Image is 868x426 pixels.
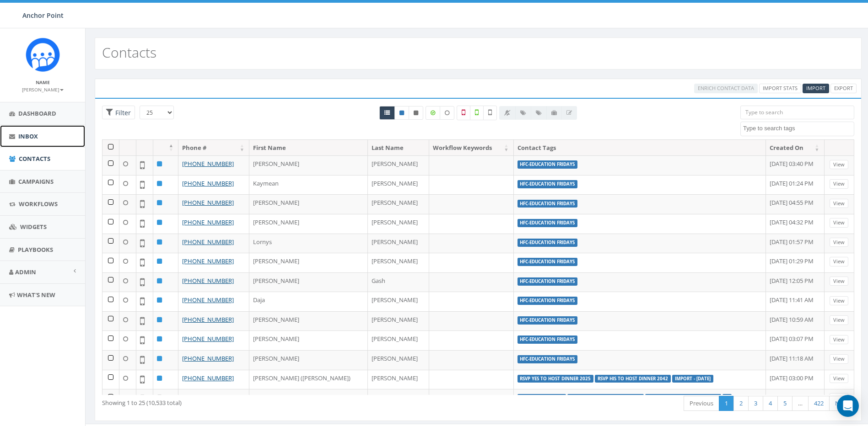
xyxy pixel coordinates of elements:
label: HFC-Education Fridays [518,160,578,169]
a: Next [829,396,854,411]
a: 2 [733,396,749,411]
span: Contacts [19,154,50,163]
a: … [792,396,809,411]
span: Filter [113,108,131,117]
a: [PHONE_NUMBER] [182,238,234,246]
a: [PHONE_NUMBER] [182,218,234,226]
td: [PERSON_NAME] [368,194,429,214]
i: This phone number is unsubscribed and has opted-out of all texts. [414,110,418,116]
span: Dashboard [18,109,56,117]
h2: Contacts [102,45,156,60]
label: HFC-Education Fridays [518,277,578,286]
a: Previous [684,396,719,411]
span: Workflows [19,200,58,208]
label: HFC-Education Fridays [518,180,578,188]
a: View [830,335,848,345]
a: Opted Out [409,106,423,120]
a: View [830,199,848,208]
td: [DATE] 01:24 PM [766,175,824,195]
a: View [830,238,848,247]
a: Export [830,84,857,93]
td: Gash [368,272,429,292]
td: [DATE] 01:29 PM [766,253,824,272]
a: 5 [777,396,793,411]
th: First Name [249,140,368,156]
a: [PHONE_NUMBER] [182,257,234,265]
label: rsvp yes to host dinner 2025 [567,394,644,402]
a: 4 [763,396,778,411]
td: [DATE] 12:05 PM [766,272,824,292]
td: [PERSON_NAME] [368,389,429,409]
td: [PERSON_NAME] [368,155,429,175]
label: landline number [518,394,566,402]
a: [PHONE_NUMBER] [182,198,234,207]
td: [PERSON_NAME] [249,272,368,292]
label: Data not Enriched [440,106,454,120]
label: rsvp his to host dinner 2042 [595,375,671,383]
td: [PERSON_NAME] [249,350,368,370]
td: [PERSON_NAME] [368,370,429,389]
td: [PERSON_NAME] [249,155,368,175]
td: [PERSON_NAME] [249,311,368,331]
a: [PHONE_NUMBER] [182,277,234,285]
td: [PERSON_NAME] [249,194,368,214]
span: Widgets [20,223,47,231]
i: This phone number is subscribed and will receive texts. [399,110,404,116]
img: Rally_platform_Icon_1.png [26,37,60,72]
label: HFC-Education Fridays [518,316,578,325]
a: View [830,257,848,266]
a: [PHONE_NUMBER] [182,296,234,304]
a: 3 [748,396,763,411]
th: Last Name [368,140,429,156]
a: [PHONE_NUMBER] [182,374,234,382]
td: [DATE] 11:41 AM [766,292,824,311]
span: What's New [17,291,55,299]
span: Advance Filter [102,106,135,120]
a: [PERSON_NAME] [22,85,64,93]
span: CSV files only [806,85,825,91]
span: Import [806,85,825,91]
label: HFC-Education Fridays [518,335,578,344]
a: 1 [719,396,734,411]
td: [DATE] 03:40 PM [766,155,824,175]
th: Contact Tags [514,140,766,156]
label: Not a Mobile [457,106,470,120]
a: [PHONE_NUMBER] [182,315,234,324]
label: rsvp his to host dinner 2029 [645,394,721,402]
td: [PERSON_NAME] ([PERSON_NAME]) [249,370,368,389]
label: HFC-Education Fridays [518,355,578,363]
input: Type to search [740,106,854,119]
a: View [830,374,848,383]
td: Kaymean [249,175,368,195]
span: Admin [15,268,36,276]
td: [PERSON_NAME] [368,330,429,350]
label: HFC-Education Fridays [518,258,578,266]
td: [PERSON_NAME] [249,389,368,409]
td: [PERSON_NAME] [368,175,429,195]
a: [PHONE_NUMBER] [182,179,234,187]
span: Anchor Point [22,11,64,20]
span: Campaigns [18,177,54,186]
td: [DATE] 03:00 PM [766,370,824,389]
a: View [830,179,848,189]
th: Workflow Keywords: activate to sort column ascending [429,140,514,156]
a: View [830,296,848,306]
td: [PERSON_NAME] [368,311,429,331]
a: [PHONE_NUMBER] [182,393,234,401]
span: Inbox [18,132,38,140]
small: [PERSON_NAME] [22,86,64,93]
label: HFC-Education Fridays [518,239,578,247]
label: Not Validated [483,106,497,120]
td: [PERSON_NAME] [368,214,429,234]
td: Lornys [249,234,368,253]
label: Import - [DATE] [672,375,713,383]
td: [DATE] 03:00 PM [766,389,824,409]
label: Data Enriched [426,106,440,120]
td: [DATE] 10:59 AM [766,311,824,331]
div: Showing 1 to 25 (10,533 total) [102,395,408,407]
a: All contacts [379,106,395,120]
td: [PERSON_NAME] [368,253,429,272]
a: View [830,160,848,170]
a: [PHONE_NUMBER] [182,354,234,362]
a: View [830,354,848,364]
